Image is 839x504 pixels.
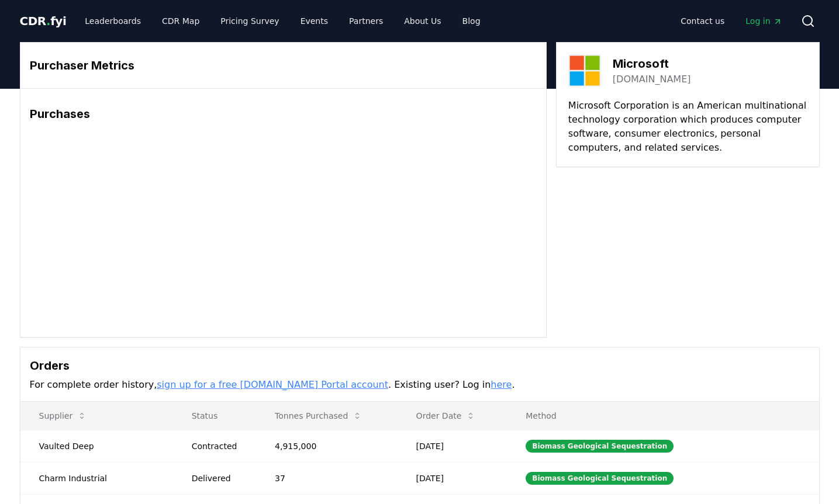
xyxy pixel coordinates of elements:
a: Pricing Survey [211,11,288,32]
nav: Main [75,11,489,32]
a: here [491,379,512,390]
a: Contact us [671,11,734,32]
td: Charm Industrial [20,462,173,494]
a: CDR Map [153,11,209,32]
a: Events [291,11,337,32]
h3: Microsoft [613,55,691,72]
div: Biomass Geological Sequestration [526,440,674,453]
div: Biomass Geological Sequestration [526,472,674,485]
div: Contracted [192,440,247,452]
p: For complete order history, . Existing user? Log in . [30,378,810,392]
span: Log in [745,15,782,27]
button: Tonnes Purchased [265,404,371,427]
p: Method [516,410,809,422]
p: Microsoft Corporation is an American multinational technology corporation which produces computer... [568,99,807,155]
td: 37 [256,462,398,494]
div: Delivered [192,472,247,484]
h3: Purchaser Metrics [30,57,537,74]
span: . [46,14,50,28]
td: 4,915,000 [256,430,398,462]
td: [DATE] [398,462,507,494]
button: Order Date [407,404,485,427]
h3: Purchases [30,105,537,123]
a: Leaderboards [75,11,150,32]
nav: Main [671,11,791,32]
a: [DOMAIN_NAME] [613,72,691,86]
td: Vaulted Deep [20,430,173,462]
span: CDR fyi [20,14,67,28]
button: Supplier [30,404,96,427]
a: CDR.fyi [20,13,67,29]
td: [DATE] [398,430,507,462]
a: sign up for a free [DOMAIN_NAME] Portal account [157,379,388,390]
a: Log in [736,11,791,32]
img: Microsoft-logo [568,54,601,87]
p: Status [182,410,247,422]
h3: Orders [30,357,810,374]
a: About Us [395,11,450,32]
a: Blog [453,11,490,32]
a: Partners [340,11,392,32]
